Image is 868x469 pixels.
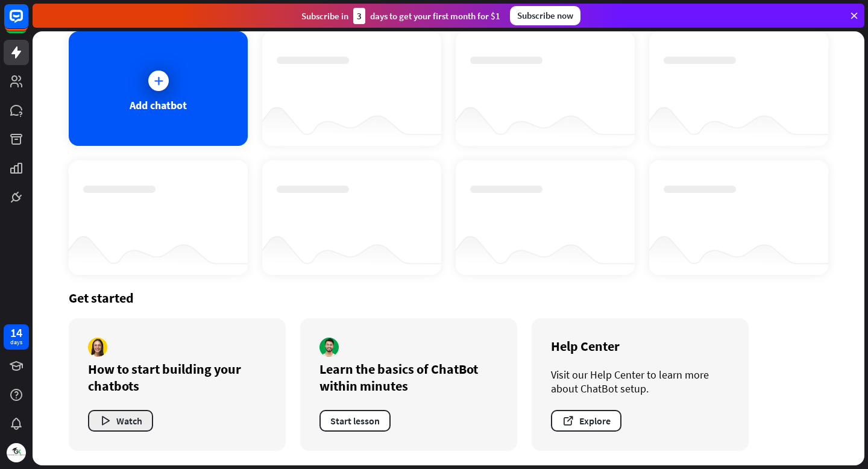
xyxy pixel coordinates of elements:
[551,368,729,395] div: Visit our Help Center to learn more about ChatBot setup.
[88,360,266,394] div: How to start building your chatbots
[510,6,580,25] div: Subscribe now
[301,8,500,24] div: Subscribe in days to get your first month for $1
[88,410,153,432] button: Watch
[10,327,22,338] div: 14
[319,410,391,432] button: Start lesson
[353,8,365,24] div: 3
[10,338,22,347] div: days
[10,5,46,41] button: Open LiveChat chat widget
[319,360,498,394] div: Learn the basics of ChatBot within minutes
[130,98,187,112] div: Add chatbot
[88,338,107,357] img: author
[319,338,339,357] img: author
[4,324,29,350] a: 14 days
[69,289,828,306] div: Get started
[551,338,729,354] div: Help Center
[551,410,621,432] button: Explore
